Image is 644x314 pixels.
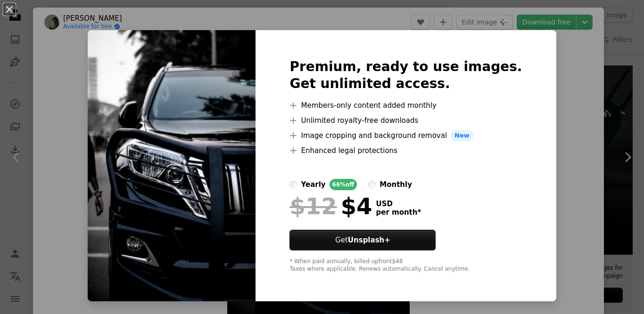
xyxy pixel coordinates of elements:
button: GetUnsplash+ [289,230,436,250]
span: per month * [376,208,421,217]
strong: Unsplash+ [348,236,390,244]
input: yearly66%off [289,181,297,188]
li: Enhanced legal protections [289,145,522,156]
h2: Premium, ready to use images. Get unlimited access. [289,58,522,92]
li: Unlimited royalty-free downloads [289,115,522,126]
span: USD [376,200,421,208]
li: Image cropping and background removal [289,130,522,141]
input: monthly [368,181,376,188]
div: $4 [289,194,372,218]
li: Members-only content added monthly [289,100,522,111]
span: $12 [289,194,337,218]
div: yearly [301,179,325,190]
span: New [451,130,473,141]
div: monthly [380,179,412,190]
div: 66% off [330,179,357,190]
div: * When paid annually, billed upfront $48 Taxes where applicable. Renews automatically. Cancel any... [289,258,522,273]
img: photo-1645952027058-9359d83edbaf [88,30,256,301]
